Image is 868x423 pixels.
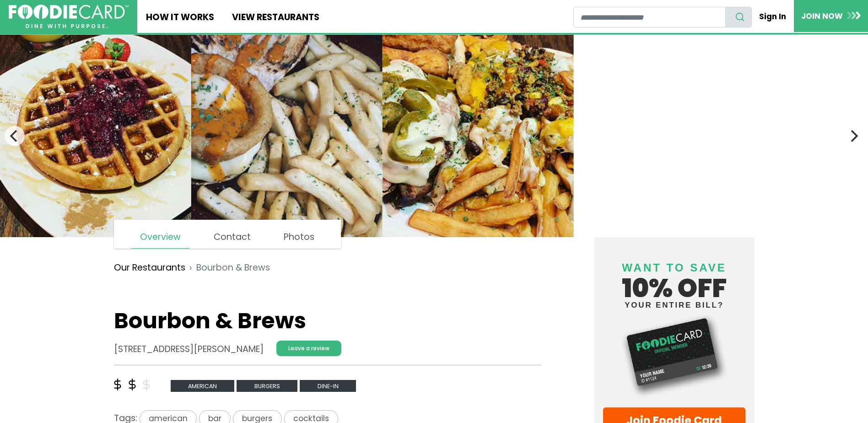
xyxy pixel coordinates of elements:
[300,379,356,391] a: Dine-in
[603,314,746,398] img: Foodie Card
[131,226,189,249] a: Overview
[752,6,794,27] a: Sign In
[114,308,542,334] h1: Bourbon & Brews
[171,380,235,392] span: American
[205,226,259,248] a: Contact
[114,255,542,281] nav: breadcrumb
[114,343,264,356] address: [STREET_ADDRESS][PERSON_NAME]
[725,7,752,27] button: search
[185,261,270,275] li: Bourbon & Brews
[843,126,863,146] button: Next
[237,380,297,392] span: Burgers
[603,301,746,309] small: your entire bill?
[622,261,726,274] span: Want to save
[276,341,341,356] a: Leave a review
[300,380,356,392] span: Dine-in
[114,220,341,249] nav: page links
[5,126,25,146] button: Previous
[603,250,746,309] h4: 10% off
[237,379,300,391] a: Burgers
[275,226,323,248] a: Photos
[573,7,726,27] input: restaurant search
[9,5,129,29] img: FoodieCard; Eat, Drink, Save, Donate
[114,261,185,275] a: Our Restaurants
[171,379,237,391] a: American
